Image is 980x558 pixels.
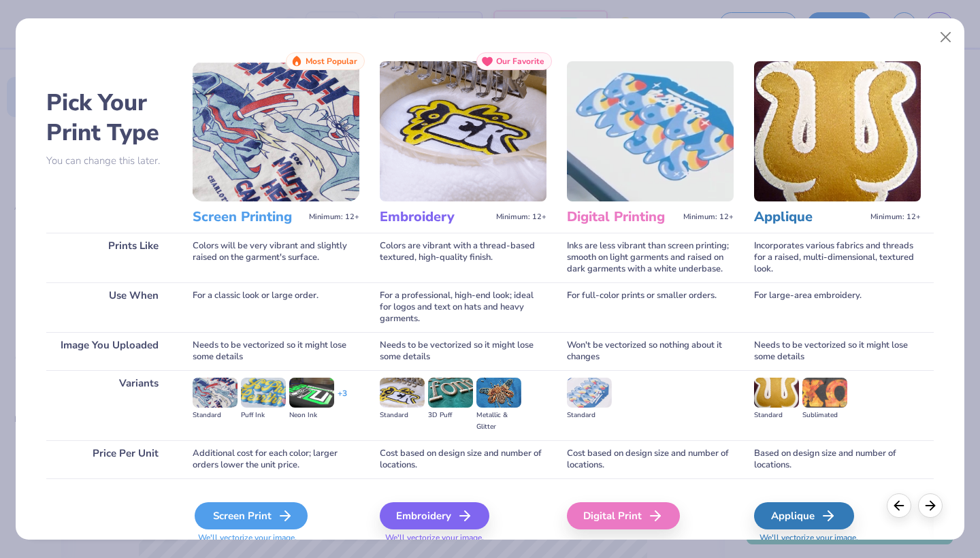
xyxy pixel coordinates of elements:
div: Neon Ink [289,410,334,421]
div: Price Per Unit [46,440,172,478]
img: Embroidery [380,61,546,201]
div: Based on design size and number of locations. [754,440,921,478]
div: Colors are vibrant with a thread-based textured, high-quality finish. [380,233,546,282]
div: Standard [567,410,612,421]
h3: Digital Printing [567,208,678,226]
div: Prints Like [46,233,172,282]
div: Cost based on design size and number of locations. [380,440,546,478]
div: Needs to be vectorized so it might lose some details [193,332,359,370]
span: Most Popular [306,56,357,66]
div: Standard [754,410,799,421]
div: Applique [754,502,854,529]
img: Metallic & Glitter [476,378,521,408]
div: Image You Uploaded [46,332,172,370]
div: For a professional, high-end look; ideal for logos and text on hats and heavy garments. [380,282,546,332]
img: Standard [567,378,612,408]
span: We'll vectorize your image. [193,532,359,544]
div: Embroidery [380,502,489,529]
p: You can change this later. [46,155,172,167]
div: Needs to be vectorized so it might lose some details [380,332,546,370]
div: Puff Ink [241,410,286,421]
span: Minimum: 12+ [309,212,359,222]
img: Digital Printing [567,61,734,201]
div: For large-area embroidery. [754,282,921,332]
div: Metallic & Glitter [476,410,521,433]
div: Needs to be vectorized so it might lose some details [754,332,921,370]
h3: Applique [754,208,865,226]
span: We'll vectorize your image. [754,532,921,544]
div: Screen Print [195,502,308,529]
span: Minimum: 12+ [496,212,546,222]
span: We'll vectorize your image. [380,532,546,544]
div: Additional cost for each color; larger orders lower the unit price. [193,440,359,478]
h3: Screen Printing [193,208,304,226]
div: For a classic look or large order. [193,282,359,332]
div: Digital Print [567,502,680,529]
img: Sublimated [802,378,847,408]
div: Standard [193,410,238,421]
img: 3D Puff [428,378,473,408]
img: Screen Printing [193,61,359,201]
button: Close [933,24,959,50]
span: Minimum: 12+ [870,212,921,222]
img: Standard [754,378,799,408]
div: Variants [46,370,172,440]
div: Sublimated [802,410,847,421]
img: Applique [754,61,921,201]
h3: Embroidery [380,208,491,226]
div: Use When [46,282,172,332]
div: Inks are less vibrant than screen printing; smooth on light garments and raised on dark garments ... [567,233,734,282]
img: Puff Ink [241,378,286,408]
h2: Pick Your Print Type [46,88,172,148]
div: Won't be vectorized so nothing about it changes [567,332,734,370]
div: Incorporates various fabrics and threads for a raised, multi-dimensional, textured look. [754,233,921,282]
div: For full-color prints or smaller orders. [567,282,734,332]
div: 3D Puff [428,410,473,421]
span: Minimum: 12+ [683,212,734,222]
img: Standard [193,378,238,408]
span: Our Favorite [496,56,544,66]
img: Standard [380,378,425,408]
div: Cost based on design size and number of locations. [567,440,734,478]
img: Neon Ink [289,378,334,408]
div: Standard [380,410,425,421]
div: Colors will be very vibrant and slightly raised on the garment's surface. [193,233,359,282]
div: + 3 [338,388,347,411]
